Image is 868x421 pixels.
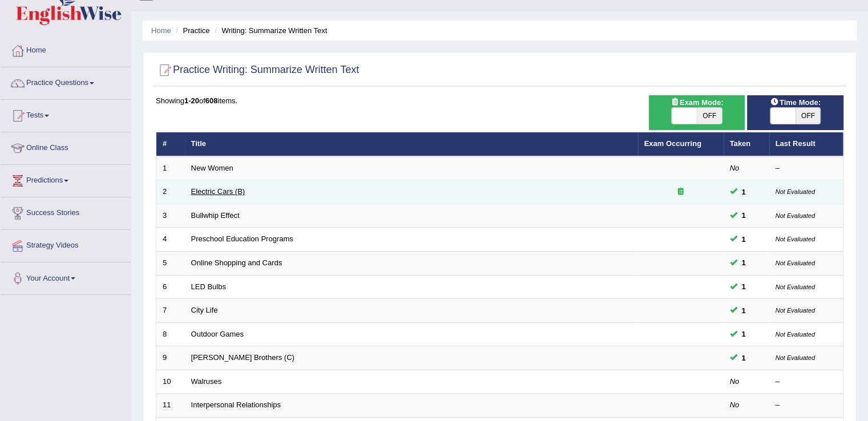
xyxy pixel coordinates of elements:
[156,370,185,394] td: 10
[776,331,815,338] small: Not Evaluated
[156,132,185,156] th: #
[1,67,131,96] a: Practice Questions
[191,187,245,196] a: Electric Cars (B)
[156,95,843,106] div: Showing of items.
[1,165,131,193] a: Predictions
[156,275,185,299] td: 6
[644,139,701,148] a: Exam Occurring
[185,132,638,156] th: Title
[184,96,199,105] b: 1-20
[737,209,750,221] span: You can still take this question
[666,96,728,108] span: Exam Mode:
[730,164,740,172] em: No
[156,322,185,346] td: 8
[776,163,837,174] div: –
[766,96,825,108] span: Time Mode:
[1,35,131,63] a: Home
[191,258,282,267] a: Online Shopping and Cards
[769,132,843,156] th: Last Result
[156,228,185,252] td: 4
[737,328,750,340] span: You can still take this question
[1,197,131,226] a: Success Stories
[776,260,815,266] small: Not Evaluated
[156,62,359,79] h2: Practice Writing: Summarize Written Text
[156,394,185,418] td: 11
[737,233,750,245] span: You can still take this question
[212,25,327,36] li: Writing: Summarize Written Text
[776,377,837,387] div: –
[191,306,218,314] a: City Life
[156,252,185,276] td: 5
[151,26,171,35] a: Home
[776,400,837,411] div: –
[1,132,131,161] a: Online Class
[191,400,281,409] a: Interpersonal Relationships
[737,352,750,364] span: You can still take this question
[737,305,750,317] span: You can still take this question
[776,212,815,219] small: Not Evaluated
[737,186,750,198] span: You can still take this question
[1,262,131,291] a: Your Account
[776,284,815,290] small: Not Evaluated
[730,377,740,386] em: No
[173,25,209,36] li: Practice
[191,164,233,172] a: New Women
[796,108,821,124] span: OFF
[649,95,745,130] div: Show exams occurring in exams
[644,187,717,197] div: Exam occurring question
[191,330,244,338] a: Outdoor Games
[191,211,240,220] a: Bullwhip Effect
[1,230,131,258] a: Strategy Videos
[776,188,815,195] small: Not Evaluated
[724,132,769,156] th: Taken
[156,156,185,180] td: 1
[205,96,218,105] b: 608
[191,234,293,243] a: Preschool Education Programs
[776,307,815,314] small: Not Evaluated
[156,204,185,228] td: 3
[156,299,185,323] td: 7
[776,354,815,361] small: Not Evaluated
[697,108,722,124] span: OFF
[191,377,222,386] a: Walruses
[156,346,185,370] td: 9
[737,257,750,269] span: You can still take this question
[737,281,750,293] span: You can still take this question
[156,180,185,204] td: 2
[730,400,740,409] em: No
[191,282,226,291] a: LED Bulbs
[191,353,294,362] a: [PERSON_NAME] Brothers (C)
[1,100,131,128] a: Tests
[776,236,815,242] small: Not Evaluated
